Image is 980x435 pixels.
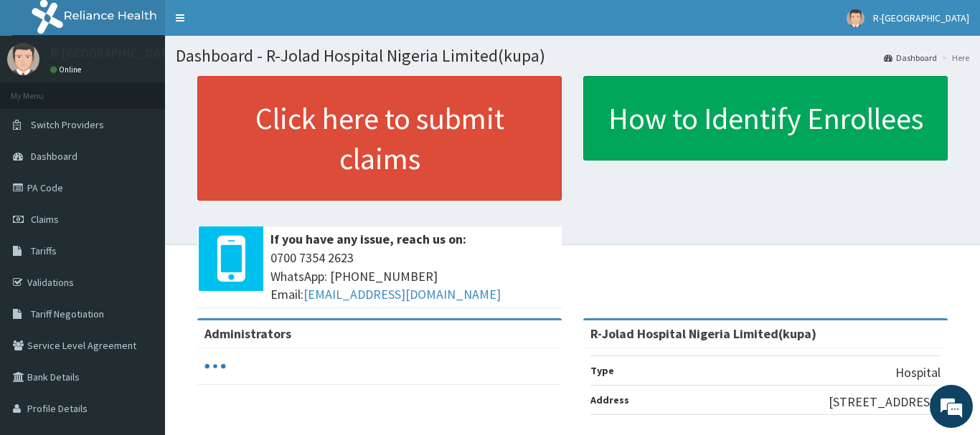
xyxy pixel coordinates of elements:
[884,52,937,64] a: Dashboard
[31,118,104,131] span: Switch Providers
[270,249,555,304] span: 0700 7354 2623 WhatsApp: [PHONE_NUMBER] Email:
[31,244,57,257] span: Tariffs
[270,231,466,247] b: If you have any issue, reach us on:
[31,307,104,320] span: Tariff Negotiation
[873,11,969,24] span: R-[GEOGRAPHIC_DATA]
[590,325,816,342] strong: R-Jolad Hospital Nigeria Limited(kupa)
[895,363,941,382] p: Hospital
[847,9,864,27] img: User Image
[590,364,614,377] b: Type
[204,325,291,342] b: Administrators
[31,213,59,226] span: Claims
[176,47,969,65] h1: Dashboard - R-Jolad Hospital Nigeria Limited(kupa)
[829,393,941,411] p: [STREET_ADDRESS]
[938,52,969,64] li: Here
[590,393,629,406] b: Address
[31,150,77,163] span: Dashboard
[50,64,85,75] a: Online
[303,286,501,302] a: [EMAIL_ADDRESS][DOMAIN_NAME]
[583,76,948,161] a: How to Identify Enrollees
[7,43,39,75] img: User Image
[197,76,562,201] a: Click here to submit claims
[50,47,179,59] p: R-[GEOGRAPHIC_DATA]
[204,355,226,377] svg: audio-loading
